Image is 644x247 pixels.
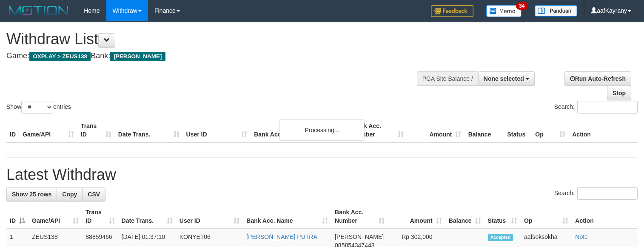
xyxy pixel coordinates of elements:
div: Processing... [279,119,365,141]
th: Game/API: activate to sort column ascending [28,204,82,229]
th: Date Trans.: activate to sort column ascending [118,204,176,229]
label: Show entries [6,101,71,114]
span: [PERSON_NAME] [335,233,384,240]
th: Balance [464,118,504,142]
th: Amount: activate to sort column ascending [388,204,445,229]
th: Status: activate to sort column ascending [484,204,521,229]
a: Stop [607,86,631,100]
span: None selected [484,75,524,82]
h1: Latest Withdraw [6,166,638,183]
th: Op [532,118,569,142]
th: User ID: activate to sort column ascending [176,204,243,229]
th: Action [572,204,638,229]
span: OXPLAY > ZEUS138 [29,52,91,61]
th: ID [6,118,19,142]
h4: Game: Bank: [6,52,421,60]
th: User ID [183,118,251,142]
th: Trans ID [77,118,115,142]
select: Showentries [21,101,53,114]
a: [PERSON_NAME] PUTRA [246,233,317,240]
th: Status [504,118,532,142]
th: Bank Acc. Number [349,118,407,142]
th: Amount [407,118,465,142]
img: Feedback.jpg [431,5,473,17]
th: Game/API [19,118,77,142]
button: None selected [478,71,535,86]
a: Run Auto-Refresh [564,71,631,86]
span: [PERSON_NAME] [110,52,165,61]
th: ID: activate to sort column descending [6,204,28,229]
label: Search: [554,187,638,200]
input: Search: [577,101,638,114]
span: CSV [88,191,100,198]
th: Trans ID: activate to sort column ascending [82,204,118,229]
span: Show 25 rows [12,191,51,198]
th: Bank Acc. Name [251,118,349,142]
th: Action [569,118,638,142]
label: Search: [554,101,638,114]
div: PGA Site Balance / [417,71,478,86]
img: MOTION_logo.png [6,4,71,17]
h1: Withdraw List [6,31,421,48]
th: Op: activate to sort column ascending [521,204,572,229]
a: Copy [57,187,83,202]
span: 34 [516,2,527,10]
th: Date Trans. [115,118,183,142]
a: Note [575,233,588,240]
input: Search: [577,187,638,200]
img: Button%20Memo.svg [486,5,522,17]
span: Accepted [488,234,513,241]
th: Balance: activate to sort column ascending [445,204,484,229]
span: Copy [62,191,77,198]
a: Show 25 rows [6,187,57,202]
img: panduan.png [535,5,577,17]
a: CSV [82,187,105,202]
th: Bank Acc. Number: activate to sort column ascending [331,204,388,229]
th: Bank Acc. Name: activate to sort column ascending [243,204,331,229]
